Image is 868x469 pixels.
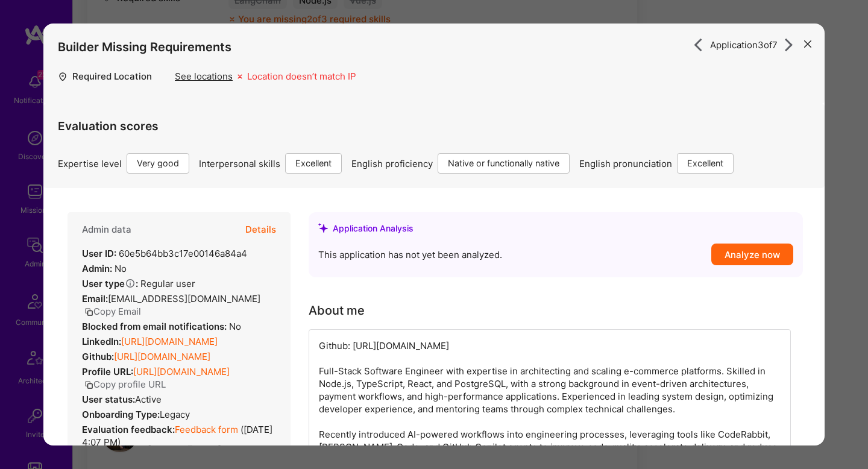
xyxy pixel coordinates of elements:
[245,212,276,247] button: Details
[438,153,570,174] div: Native or functionally native
[84,307,93,316] i: icon Copy
[691,38,705,52] i: icon ArrowRight
[247,70,356,89] div: Location doesn’t match IP
[82,277,195,290] div: Regular user
[82,247,247,260] div: 60e5b64bb3c17e00146a84a4
[82,424,175,435] strong: Evaluation feedback:
[82,224,131,235] h4: Admin data
[782,38,796,52] i: icon ArrowRight
[82,248,116,259] strong: User ID:
[82,351,114,362] strong: Github:
[175,70,233,83] div: See locations
[82,336,121,347] strong: LinkedIn:
[677,153,734,174] div: Excellent
[82,366,133,377] strong: Profile URL:
[82,409,160,420] strong: Onboarding Type:
[84,380,93,389] i: icon Copy
[114,351,210,362] a: [URL][DOMAIN_NAME]
[72,70,175,89] div: Required Location
[351,157,433,170] span: English proficiency
[309,301,365,319] div: About me
[804,40,811,48] i: icon Close
[711,244,793,265] button: Analyze now
[237,70,242,84] i: icon Missing
[82,320,241,333] div: No
[58,157,122,170] span: Expertise level
[160,409,190,420] span: legacy
[710,39,778,51] span: Application 3 of 7
[82,263,112,274] strong: Admin:
[82,278,138,289] strong: User type :
[318,248,502,261] span: This application has not yet been analyzed.
[125,278,136,289] i: Help
[82,262,127,275] div: No
[43,24,825,445] div: modal
[135,394,162,405] span: Active
[58,40,231,54] h4: Builder Missing Requirements
[127,153,189,174] div: Very good
[82,321,229,332] strong: Blocked from email notifications:
[58,119,810,133] h4: Evaluation scores
[579,157,672,170] span: English pronunciation
[175,424,238,435] a: Feedback form
[82,423,276,449] div: ( [DATE] 4:07 PM )
[58,70,68,84] i: icon Location
[199,157,280,170] span: Interpersonal skills
[82,394,135,405] strong: User status:
[333,222,414,234] div: Application Analysis
[108,293,260,304] span: [EMAIL_ADDRESS][DOMAIN_NAME]
[285,153,342,174] div: Excellent
[84,305,141,318] button: Copy Email
[82,293,108,304] strong: Email:
[84,378,166,391] button: Copy profile URL
[121,336,218,347] a: [URL][DOMAIN_NAME]
[133,366,230,377] a: [URL][DOMAIN_NAME]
